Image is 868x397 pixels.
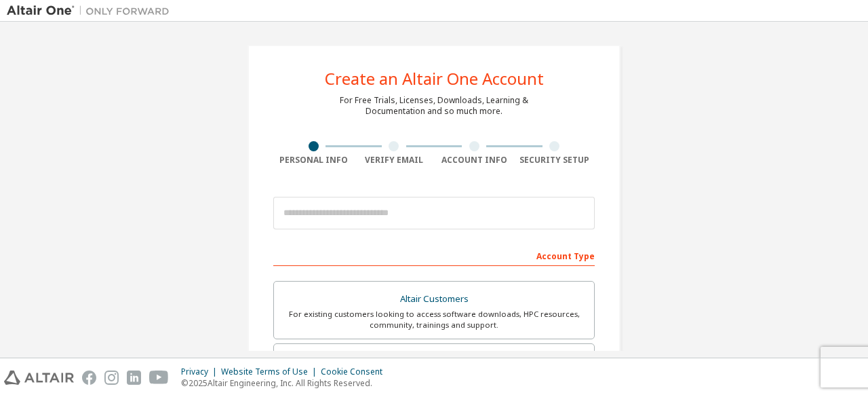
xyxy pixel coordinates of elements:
img: Altair One [7,4,176,18]
div: Cookie Consent [321,366,391,377]
p: © 2025 Altair Engineering, Inc. All Rights Reserved. [181,377,391,389]
img: facebook.svg [82,371,96,385]
div: Website Terms of Use [221,366,321,377]
div: Privacy [181,366,221,377]
div: Altair Customers [282,290,586,309]
div: Security Setup [515,155,595,166]
img: linkedin.svg [127,371,141,385]
div: Verify Email [354,155,435,166]
img: youtube.svg [149,371,169,385]
img: instagram.svg [104,371,119,385]
div: Create an Altair One Account [325,71,544,87]
img: altair_logo.svg [4,371,74,385]
div: Account Info [434,155,515,166]
div: Personal Info [273,155,354,166]
div: For existing customers looking to access software downloads, HPC resources, community, trainings ... [282,309,586,330]
div: For Free Trials, Licenses, Downloads, Learning & Documentation and so much more. [340,95,528,117]
div: Account Type [273,244,595,266]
